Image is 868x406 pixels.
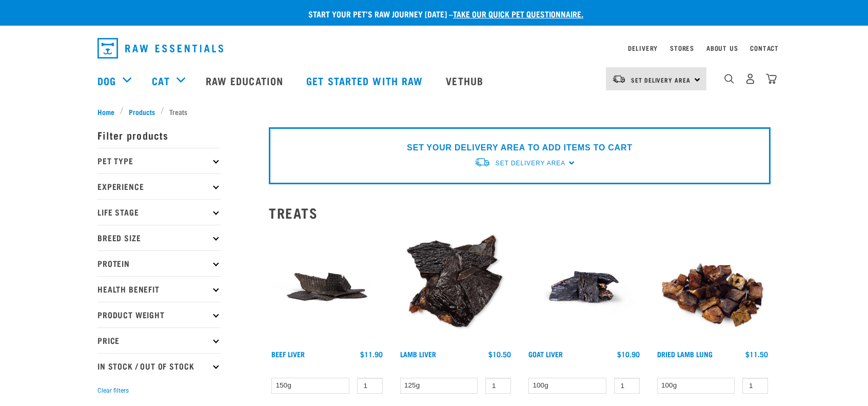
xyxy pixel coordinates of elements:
img: van-moving.png [612,74,626,84]
p: Health Benefit [97,276,221,302]
a: Get started with Raw [296,60,436,101]
p: Experience [97,173,221,199]
img: van-moving.png [474,157,490,168]
nav: dropdown navigation [89,34,779,63]
img: home-icon-1@2x.png [724,74,734,84]
a: Contact [750,46,779,50]
a: Dried Lamb Lung [657,352,713,356]
input: 1 [357,378,383,394]
a: Products [124,106,161,117]
p: SET YOUR DELIVERY AREA TO ADD ITEMS TO CART [407,142,632,154]
p: Price [97,327,221,353]
img: user.png [745,73,756,84]
a: Dog [97,73,116,88]
img: Goat Liver [526,229,642,345]
span: Set Delivery Area [496,160,565,167]
img: Beef Liver and Lamb Liver Treats [398,229,514,345]
a: Vethub [436,60,496,101]
img: Pile Of Dried Lamb Lungs For Pets [655,229,771,345]
a: Stores [670,46,694,50]
p: In Stock / Out Of Stock [97,353,221,379]
div: $11.90 [360,350,383,358]
a: Home [97,106,120,117]
p: Breed Size [97,225,221,250]
a: Beef Liver [271,352,305,356]
p: Life Stage [97,199,221,225]
span: Set Delivery Area [631,78,691,82]
div: $10.50 [488,350,511,358]
span: Products [129,106,155,117]
a: Goat Liver [528,352,563,356]
nav: breadcrumbs [97,106,771,117]
a: Delivery [628,46,658,50]
p: Product Weight [97,302,221,327]
input: 1 [485,378,511,394]
a: Cat [152,73,169,88]
p: Filter products [97,122,221,148]
input: 1 [614,378,640,394]
a: take our quick pet questionnaire. [453,11,583,16]
p: Pet Type [97,148,221,173]
span: Home [97,106,114,117]
div: $11.50 [745,350,768,358]
img: Raw Essentials Logo [97,38,223,59]
img: Beef Liver [269,229,385,345]
a: Lamb Liver [400,352,436,356]
h2: Treats [269,205,771,221]
div: $10.90 [617,350,640,358]
input: 1 [742,378,768,394]
a: Raw Education [195,60,296,101]
button: Clear filters [97,386,129,395]
p: Protein [97,250,221,276]
img: home-icon@2x.png [766,73,777,84]
a: About Us [706,46,738,50]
